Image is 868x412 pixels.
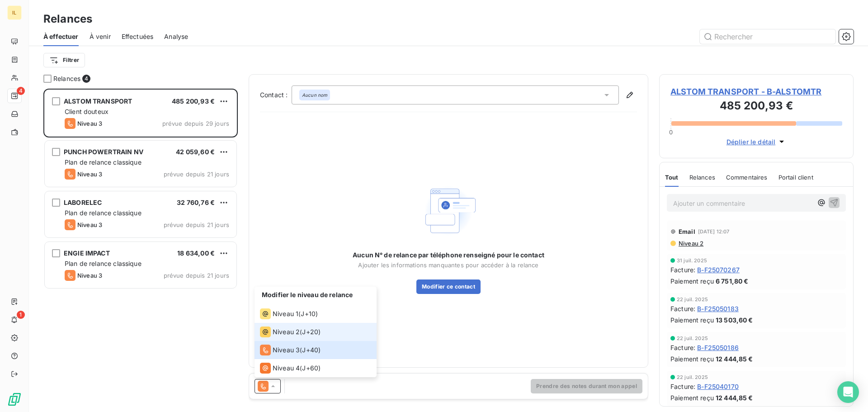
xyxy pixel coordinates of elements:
span: 13 503,60 € [716,315,753,325]
span: ENGIE IMPACT [64,249,110,257]
span: Plan de relance classique [65,209,142,217]
span: ALSTOM TRANSPORT - B-ALSTOMTR [670,85,842,98]
span: Niveau 3 [77,272,102,279]
span: prévue depuis 21 jours [164,221,229,228]
span: Email [679,228,695,235]
span: Tout [665,174,679,181]
input: Rechercher [700,29,835,44]
div: ( [260,327,321,337]
span: 12 444,85 € [716,354,753,364]
span: Relances [53,74,80,83]
span: [DATE] 12:07 [698,229,730,234]
span: Portail client [778,174,813,181]
span: 31 juil. 2025 [677,258,707,263]
span: Niveau 3 [77,170,102,178]
span: Niveau 3 [77,221,102,228]
span: Niveau 2 [273,327,300,336]
span: Paiement reçu [670,315,714,325]
span: Commentaires [726,174,768,181]
span: PUNCH POWERTRAIN NV [64,148,143,156]
span: Déplier le détail [726,137,776,147]
span: 22 juil. 2025 [677,374,708,380]
span: Plan de relance classique [65,260,142,267]
span: À effectuer [43,32,79,41]
span: B-F25070267 [697,265,740,275]
span: prévue depuis 21 jours [164,272,229,279]
span: Ajouter les informations manquantes pour accéder à la relance [358,261,538,269]
span: Niveau 3 [77,120,102,127]
span: 485 200,93 € [172,97,215,105]
span: Paiement reçu [670,393,714,403]
span: Facture : [670,304,695,313]
span: Modifier le niveau de relance [262,291,353,298]
span: B-F25040170 [697,382,739,391]
span: J+20 ) [302,327,321,336]
span: Facture : [670,343,695,352]
span: Client douteux [65,108,108,115]
button: Modifier ce contact [416,279,481,294]
div: ( [260,308,318,319]
span: B-F25050186 [697,343,739,352]
span: Niveau 1 [273,309,298,318]
span: J+60 ) [302,364,321,373]
div: ( [260,345,321,355]
span: À venir [90,32,111,41]
span: Facture : [670,382,695,391]
span: Niveau 3 [273,346,300,355]
div: ( [260,363,321,374]
span: 42 059,60 € [176,148,215,156]
span: Niveau 4 [273,364,300,373]
span: prévue depuis 29 jours [162,120,229,127]
span: 32 760,76 € [177,199,215,206]
span: 1 [17,311,25,319]
span: prévue depuis 21 jours [164,170,229,178]
h3: Relances [43,11,92,27]
span: LABORELEC [64,199,102,206]
div: Open Intercom Messenger [837,381,859,403]
em: Aucun nom [302,92,327,98]
button: Prendre des notes durant mon appel [531,379,642,393]
button: Filtrer [43,53,85,67]
span: 4 [17,87,25,95]
span: Aucun N° de relance par téléphone renseigné pour le contact [353,251,544,260]
label: Contact : [260,90,292,99]
span: J+40 ) [302,346,321,355]
span: ALSTOM TRANSPORT [64,97,132,105]
span: 12 444,85 € [716,393,753,403]
span: Paiement reçu [670,276,714,286]
span: Analyse [164,32,188,41]
span: 18 634,00 € [177,249,215,257]
div: grid [43,89,238,412]
img: Logo LeanPay [7,392,22,407]
span: 0 [669,128,673,136]
span: Plan de relance classique [65,158,142,166]
span: 22 juil. 2025 [677,297,708,302]
span: Niveau 2 [678,240,703,247]
span: Effectuées [122,32,154,41]
span: 6 751,80 € [716,276,749,286]
span: Paiement reçu [670,354,714,364]
span: J+10 ) [301,309,318,318]
span: 4 [82,75,90,83]
span: B-F25050183 [697,304,739,313]
div: IL [7,5,22,20]
button: Déplier le détail [724,137,789,147]
span: 22 juil. 2025 [677,336,708,341]
span: Facture : [670,265,695,275]
img: Empty state [420,182,477,240]
h3: 485 200,93 € [670,98,842,116]
span: Relances [689,174,715,181]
